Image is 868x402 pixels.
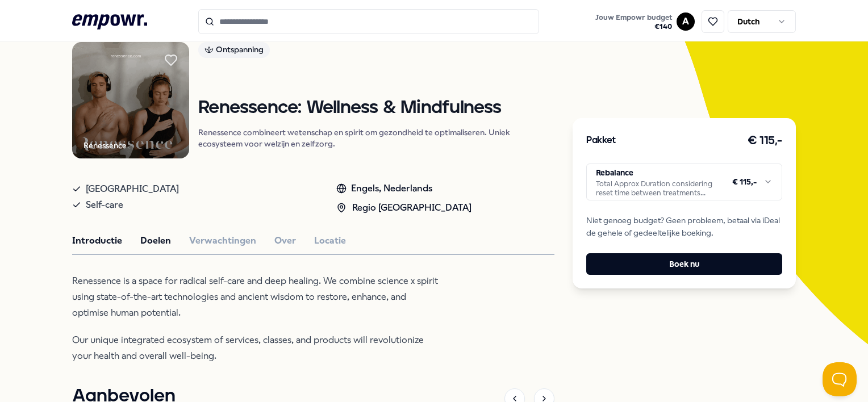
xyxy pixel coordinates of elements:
[198,127,554,149] p: Renessence combineert wetenschap en spirit om gezondheid te optimaliseren. Uniek ecosysteem voor ...
[336,200,471,215] div: Regio [GEOGRAPHIC_DATA]
[586,133,616,148] h3: Pakket
[823,362,857,396] iframe: Help Scout Beacon - Open
[595,13,672,22] span: Jouw Empowr budget
[140,233,171,248] button: Doelen
[72,42,189,159] img: Product Image
[595,22,672,31] span: € 140
[198,98,554,118] h1: Renessence: Wellness & Mindfulness
[586,253,782,275] button: Boek nu
[84,139,127,152] div: Renessence
[86,181,179,197] span: [GEOGRAPHIC_DATA]
[677,12,695,31] button: A
[198,9,539,34] input: Search for products, categories or subcategories
[591,10,677,33] a: Jouw Empowr budget€140
[72,273,441,321] p: Renessence is a space for radical self-care and deep healing. We combine science x spirit using s...
[86,197,123,213] span: Self-care
[593,11,674,33] button: Jouw Empowr budget€140
[586,214,782,240] span: Niet genoeg budget? Geen probleem, betaal via iDeal de gehele of gedeeltelijke boeking.
[336,181,471,196] div: Engels, Nederlands
[72,332,441,364] p: Our unique integrated ecosystem of services, classes, and products will revolutionize your health...
[314,233,346,248] button: Locatie
[198,42,554,62] a: Ontspanning
[274,233,296,248] button: Over
[198,42,270,58] div: Ontspanning
[189,233,256,248] button: Verwachtingen
[72,233,122,248] button: Introductie
[748,132,782,150] h3: € 115,-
